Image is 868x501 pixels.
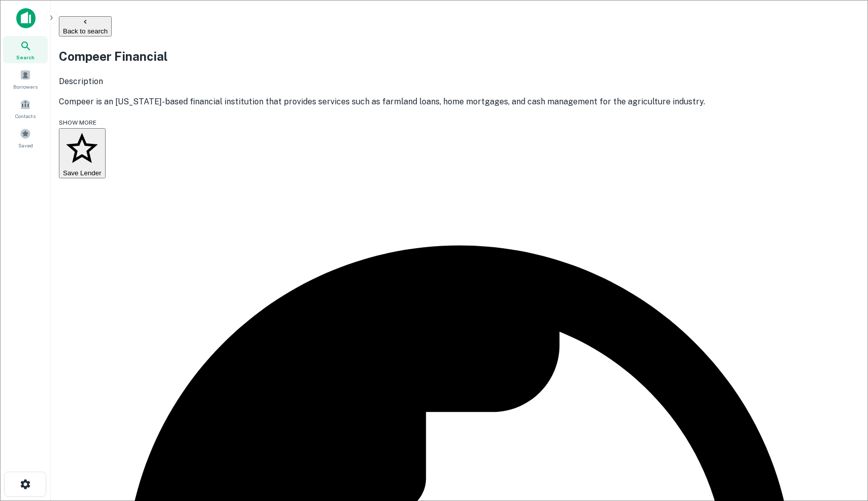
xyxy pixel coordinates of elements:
[817,420,868,469] iframe: Chat Widget
[16,8,36,28] img: capitalize-icon.png
[59,128,106,179] button: Save Lender
[3,36,48,63] a: Search
[59,47,860,65] h2: Compeer Financial
[59,76,103,86] span: Description
[59,16,112,36] button: Back to search
[3,95,48,122] a: Contacts
[3,124,48,151] a: Saved
[13,83,38,91] span: Borrowers
[59,96,860,108] p: Compeer is an [US_STATE]-based financial institution that provides services such as farmland loan...
[16,53,35,61] span: Search
[15,112,36,120] span: Contacts
[18,141,33,149] span: Saved
[59,119,96,126] span: SHOW MORE
[3,65,48,93] a: Borrowers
